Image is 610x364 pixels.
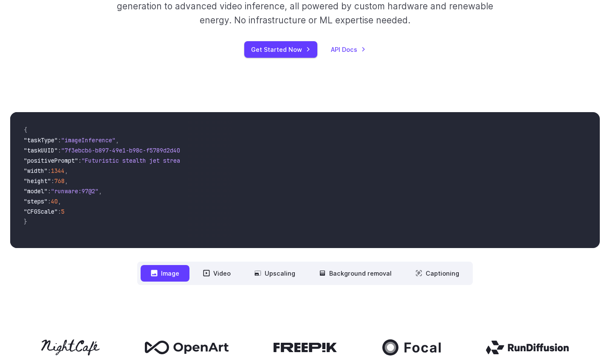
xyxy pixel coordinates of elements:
[78,157,82,164] span: :
[244,41,317,58] a: Get Started Now
[61,208,65,215] span: 5
[58,198,61,205] span: ,
[309,265,402,282] button: Background removal
[24,187,48,195] span: "model"
[58,147,61,154] span: :
[24,147,58,154] span: "taskUUID"
[116,136,119,144] span: ,
[51,198,58,205] span: 40
[58,208,61,215] span: :
[24,177,51,185] span: "height"
[61,147,190,154] span: "7f3ebcb6-b897-49e1-b98c-f5789d2d40d7"
[331,45,366,54] a: API Docs
[65,177,68,185] span: ,
[48,198,51,205] span: :
[244,265,305,282] button: Upscaling
[24,136,58,144] span: "taskType"
[24,157,78,164] span: "positivePrompt"
[48,187,51,195] span: :
[24,218,27,226] span: }
[99,187,102,195] span: ,
[51,167,65,175] span: 1344
[54,177,65,185] span: 768
[58,136,61,144] span: :
[24,208,58,215] span: "CFGScale"
[24,167,48,175] span: "width"
[82,157,391,164] span: "Futuristic stealth jet streaking through a neon-lit cityscape with glowing purple exhaust"
[65,167,68,175] span: ,
[51,177,54,185] span: :
[193,265,241,282] button: Video
[61,136,116,144] span: "imageInference"
[51,187,99,195] span: "runware:97@2"
[24,198,48,205] span: "steps"
[141,265,189,282] button: Image
[48,167,51,175] span: :
[405,265,469,282] button: Captioning
[24,126,27,134] span: {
